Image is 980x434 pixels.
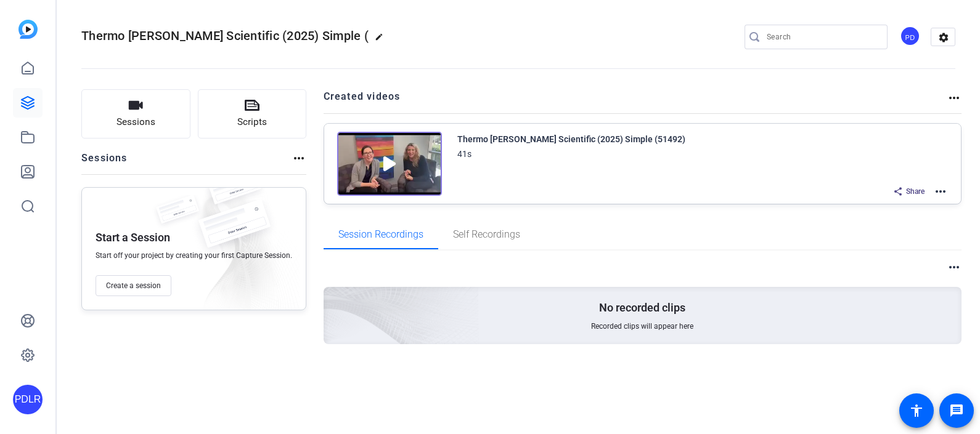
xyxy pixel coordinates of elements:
button: Create a session [96,275,171,296]
ngx-avatar: Pia De Los Reyes [900,26,921,47]
button: Sessions [81,89,190,139]
span: Session Recordings [338,230,423,239]
img: Creator Project Thumbnail [337,132,442,196]
h2: Sessions [81,151,128,174]
mat-icon: message [949,403,964,418]
img: fake-session.png [150,195,205,231]
span: Scripts [237,115,267,129]
mat-icon: edit [375,33,390,47]
mat-icon: accessibility [909,403,924,418]
button: Scripts [198,89,307,139]
span: Recorded clips will appear here [591,321,693,331]
mat-icon: more_horiz [947,90,962,105]
img: embarkstudio-empty-session.png [186,166,480,433]
img: blue-gradient.svg [18,20,38,39]
p: Start a Session [96,230,170,245]
span: Sessions [116,115,155,129]
mat-icon: settings [931,28,956,47]
span: Share [906,187,925,196]
img: fake-session.png [200,169,268,214]
span: Thermo [PERSON_NAME] Scientific (2025) Simple ( [81,28,369,43]
input: Search [767,30,878,44]
span: Self Recordings [453,230,520,239]
div: PD [900,26,920,46]
mat-icon: more_horiz [947,260,962,275]
img: embarkstudio-empty-session.png [180,184,300,316]
h2: Created videos [324,89,947,113]
div: 41s [457,147,472,161]
span: Start off your project by creating your first Capture Session. [96,251,292,260]
div: PDLR [13,385,43,414]
mat-icon: more_horiz [292,151,306,166]
img: fake-session.png [188,200,280,261]
mat-icon: more_horiz [933,184,948,199]
span: Create a session [106,281,161,291]
p: No recorded clips [599,300,685,315]
div: Thermo [PERSON_NAME] Scientific (2025) Simple (51492) [457,132,685,147]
